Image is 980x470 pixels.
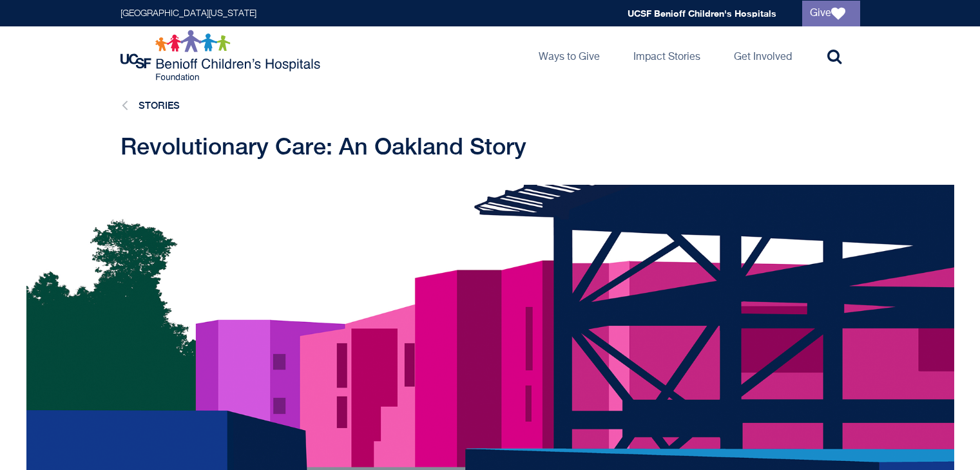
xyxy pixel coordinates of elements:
[528,26,610,84] a: Ways to Give
[120,30,323,81] img: Logo for UCSF Benioff Children's Hospitals Foundation
[802,1,860,26] a: Give
[628,8,776,19] a: UCSF Benioff Children's Hospitals
[139,100,180,111] a: Stories
[724,26,802,84] a: Get Involved
[120,9,256,18] a: [GEOGRAPHIC_DATA][US_STATE]
[623,26,711,84] a: Impact Stories
[120,133,526,160] span: Revolutionary Care: An Oakland Story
